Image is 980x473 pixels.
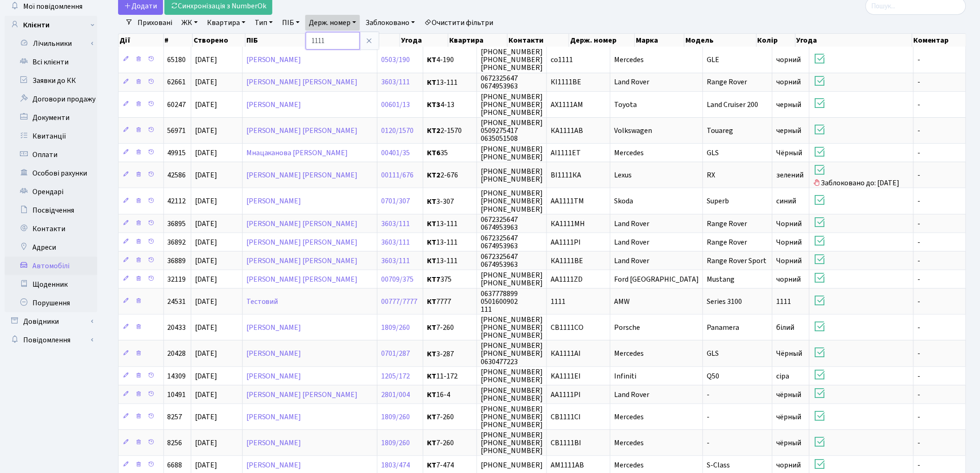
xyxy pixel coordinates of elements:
span: [PHONE_NUMBER] [PHONE_NUMBER] [PHONE_NUMBER] [481,315,543,341]
a: Порушення [5,294,97,312]
a: Автомобілі [5,257,97,275]
b: КТ2 [427,170,440,180]
span: [DATE] [195,100,217,110]
th: Угода [796,34,913,47]
a: [PERSON_NAME] [246,196,302,207]
span: [DATE] [195,256,217,266]
span: Mercedes [614,148,644,158]
span: АМ1111АВ [551,460,584,470]
b: КТ [427,296,436,307]
span: [PHONE_NUMBER] [PHONE_NUMBER] [PHONE_NUMBER] [481,47,543,73]
span: [DATE] [195,196,217,207]
a: [PERSON_NAME] [PERSON_NAME] [246,274,358,284]
a: [PERSON_NAME] [246,371,302,381]
a: 3603/111 [381,77,410,88]
a: 1809/260 [381,412,410,422]
span: 13-111 [427,257,473,265]
span: Panamera [707,322,739,333]
span: - [917,237,920,247]
span: Series 3100 [707,296,742,307]
span: Porsche [614,322,640,333]
a: Лічильники [11,34,97,53]
a: Щоденник [5,275,97,294]
span: Touareg [707,126,733,136]
a: Адреси [5,238,97,257]
a: [PERSON_NAME] [246,100,302,110]
a: [PERSON_NAME] [246,55,302,65]
a: 00709/375 [381,274,414,284]
span: [DATE] [195,219,217,229]
span: черный [776,100,801,110]
span: Infiniti [614,371,636,381]
span: Mercedes [614,438,644,448]
b: КТ [427,412,436,422]
a: Заблоковано [362,15,419,31]
a: 0503/190 [381,55,410,65]
span: - [917,296,920,307]
span: КА1111ВЕ [551,256,583,266]
a: 3603/111 [381,256,410,266]
b: КТ [427,256,436,266]
span: Land Cruiser 200 [707,100,758,110]
a: ЖК [178,15,201,31]
b: КТ [427,77,436,88]
a: [PERSON_NAME] [246,412,302,422]
span: AMW [614,296,630,307]
b: КТ [427,390,436,400]
span: [DATE] [195,438,217,448]
th: Держ. номер [569,34,635,47]
span: Чорний [776,256,802,266]
span: Range Rover [707,77,747,88]
span: - [917,126,920,136]
span: Land Rover [614,237,649,247]
span: 14309 [168,371,186,381]
a: [PERSON_NAME] [PERSON_NAME] [246,390,358,400]
span: - [917,219,920,229]
span: [DATE] [195,322,217,333]
span: СВ1111ВІ [551,438,581,448]
a: 1803/474 [381,460,410,470]
a: ПІБ [278,15,303,31]
span: 7-260 [427,439,473,447]
a: [PERSON_NAME] [246,438,302,448]
span: AA1111PІ [551,237,581,247]
span: 375 [427,276,473,283]
span: [PHONE_NUMBER] [PHONE_NUMBER] [481,367,543,385]
a: Договори продажу [5,90,97,108]
a: [PERSON_NAME] [PERSON_NAME] [246,170,358,180]
span: 1111 [776,296,791,307]
span: черный [776,126,801,136]
span: Чёрный [776,148,802,158]
span: зелений [776,170,804,180]
span: 13-111 [427,79,473,86]
a: 1809/260 [381,438,410,448]
span: [PHONE_NUMBER] [PHONE_NUMBER] [PHONE_NUMBER] [481,188,543,214]
span: Додати [124,1,157,11]
span: Skoda [614,196,633,207]
a: Мнацаканова [PERSON_NAME] [246,148,348,158]
span: Land Rover [614,219,649,229]
span: [DATE] [195,237,217,247]
span: Чорний [776,237,802,247]
span: 6688 [168,460,182,470]
a: [PERSON_NAME] [PERSON_NAME] [246,219,358,229]
a: Заявки до КК [5,71,97,90]
span: 65180 [168,55,186,65]
th: Модель [685,34,757,47]
a: Держ. номер [305,15,360,31]
span: - [917,349,920,359]
b: КТ [427,438,436,448]
span: GLS [707,349,719,359]
span: Mercedes [614,460,644,470]
a: 00111/676 [381,170,414,180]
span: - [917,322,920,333]
span: сіра [776,371,789,381]
span: 2-1570 [427,127,473,134]
span: - [917,148,920,158]
span: КІ1111ВЕ [551,77,581,88]
span: 7-260 [427,413,473,421]
span: - [917,371,920,381]
b: КТ [427,237,436,247]
span: GLE [707,55,719,65]
a: Оплати [5,145,97,164]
